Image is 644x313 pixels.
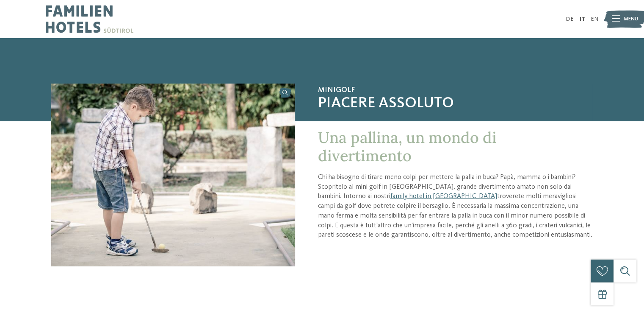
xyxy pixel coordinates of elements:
a: family hotel in [GEOGRAPHIC_DATA] [390,193,497,200]
span: Minigolf [318,86,593,95]
a: IT [579,16,585,22]
span: Piacere assoluto [318,95,593,113]
a: DE [566,16,574,22]
p: Chi ha bisogno di tirare meno colpi per mettere la palla in buca? Papà, mamma o i bambini? Scopri... [318,173,593,240]
span: Menu [624,15,638,23]
a: EN [591,16,598,22]
img: Minigolf in Alto Adige: puro divertimento [51,84,295,266]
span: Una pallina, un mondo di divertimento [318,128,497,165]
